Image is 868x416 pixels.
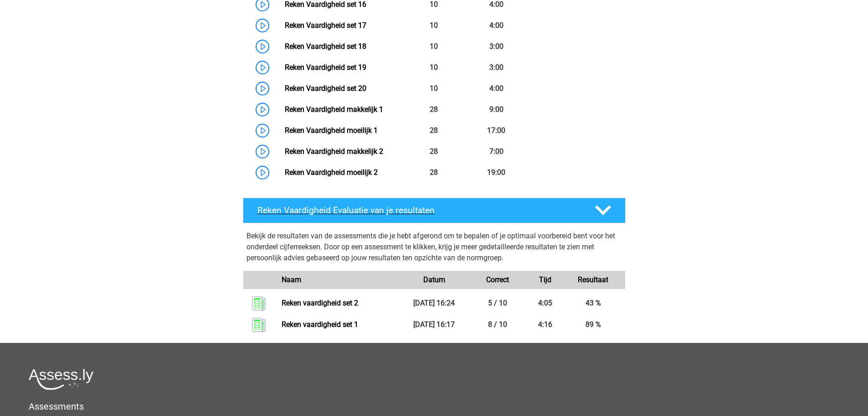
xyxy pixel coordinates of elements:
[239,198,629,223] a: Reken Vaardigheid Evaluatie van je resultaten
[285,63,366,72] a: Reken Vaardigheid set 19
[285,147,383,156] a: Reken Vaardigheid makkelijk 2
[466,274,529,285] div: Correct
[285,105,383,114] a: Reken Vaardigheid makkelijk 1
[257,205,580,216] h4: Reken Vaardigheid Evaluatie van je resultaten
[285,168,378,177] a: Reken Vaardigheid moeilijk 2
[29,401,839,412] h5: Assessments
[285,84,366,93] a: Reken Vaardigheid set 20
[529,274,561,285] div: Tijd
[561,274,625,285] div: Resultaat
[247,231,622,263] p: Bekijk de resultaten van de assessments die je hebt afgerond om te bepalen of je optimaal voorber...
[275,274,402,285] div: Naam
[29,369,93,390] img: Assessly logo
[285,126,378,135] a: Reken Vaardigheid moeilijk 1
[285,21,366,30] a: Reken Vaardigheid set 17
[402,274,466,285] div: Datum
[282,299,358,307] a: Reken vaardigheid set 2
[282,320,358,329] a: Reken vaardigheid set 1
[285,42,366,51] a: Reken Vaardigheid set 18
